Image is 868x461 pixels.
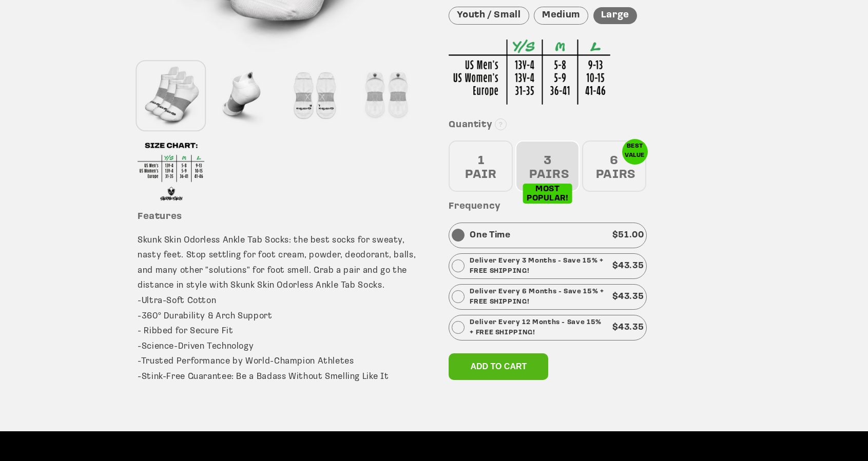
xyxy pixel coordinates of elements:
p: Skunk Skin Odorless Ankle Tab Socks: the best socks for sweaty, nasty feet. Stop settling for foo... [138,233,419,400]
p: $ [612,320,644,335]
div: Large [593,7,637,24]
div: 3 PAIRS [515,141,580,192]
div: Medium [534,7,588,25]
img: Sizing Chart [449,39,610,105]
p: One Time [470,228,510,243]
p: $ [612,289,644,305]
div: 1 PAIR [449,141,513,192]
h3: Quantity [449,119,730,131]
span: 43.35 [618,292,644,301]
span: 43.35 [618,262,644,270]
p: Deliver Every 3 Months - Save 15% + FREE SHIPPING! [470,256,607,276]
p: $ [612,228,644,243]
button: Add to cart [449,353,548,380]
p: Deliver Every 12 Months - Save 15% + FREE SHIPPING! [470,317,607,338]
h3: Features [138,211,419,223]
p: Deliver Every 6 Months - Save 15% + FREE SHIPPING! [470,287,607,307]
div: Youth / Small [449,7,529,25]
div: 6 PAIRS [582,141,646,192]
span: 43.35 [618,323,644,332]
h3: Frequency [449,201,730,213]
span: Add to cart [470,362,527,371]
p: $ [612,258,644,274]
span: 51.00 [618,231,644,239]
